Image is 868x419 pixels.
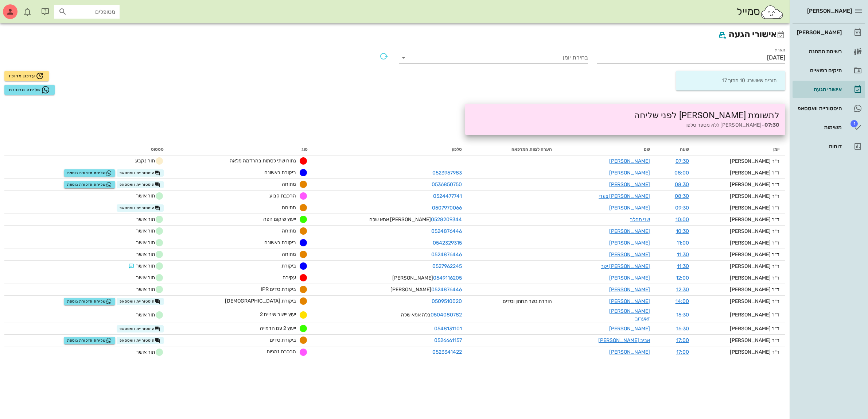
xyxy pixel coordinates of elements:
[4,28,785,42] h2: אישורי הגעה
[609,251,650,258] a: [PERSON_NAME]
[64,169,115,177] button: שליחת תזכורת נוספת
[127,157,164,165] span: תור נקבע
[795,68,842,73] div: תיקים רפואיים
[795,124,842,130] div: משימות
[4,85,55,95] button: שליחה מרוכזת
[136,250,164,259] span: תור אושר
[127,262,164,270] span: תור אושר
[136,273,164,282] span: תור אושר
[851,120,858,127] span: תג
[774,47,786,53] label: תאריך
[701,181,779,188] div: ד״ר [PERSON_NAME]
[261,286,296,292] span: ביקורת סדים IPR
[609,205,650,211] a: [PERSON_NAME]
[701,311,779,319] div: ד״ר [PERSON_NAME]
[432,181,462,188] a: 0536850750
[675,193,689,199] a: 08:30
[468,144,558,155] th: הערה לצוות המרפאה
[676,216,689,223] a: 10:00
[676,158,689,164] a: 07:30
[120,205,160,211] span: היסטוריית וואטסאפ
[701,348,779,356] div: ד״ר [PERSON_NAME]
[433,193,462,199] a: 0524477741
[676,312,689,318] a: 15:30
[432,205,462,211] a: 0507970066
[283,274,296,281] span: עקירה
[807,8,852,14] span: [PERSON_NAME]
[656,144,694,155] th: שעה
[433,240,462,246] a: 0542329315
[497,297,552,305] div: הורדת גשר תחתון וסדים
[701,262,779,270] div: ד״ר [PERSON_NAME]
[677,240,689,246] a: 11:00
[609,158,650,164] a: [PERSON_NAME]
[136,192,164,200] span: תור אושר
[301,147,308,152] span: סוג
[431,216,462,223] a: 0528209344
[795,49,842,54] div: רשימת המתנה
[676,287,689,293] a: 12:30
[701,216,779,223] div: ד״ר [PERSON_NAME]
[136,238,164,247] span: תור אושר
[609,170,650,176] a: [PERSON_NAME]
[260,325,296,331] span: ייעוץ 2 עם הדמייה
[319,274,462,282] div: [PERSON_NAME]
[117,325,164,332] button: היסטוריית וואטסאפ
[676,298,689,304] a: 14:00
[609,228,650,234] a: [PERSON_NAME]
[701,239,779,247] div: ד״ר [PERSON_NAME]
[120,299,160,304] span: היסטוריית וואטסאפ
[760,5,784,19] img: SmileCloud logo
[701,251,779,258] div: ד״ר [PERSON_NAME]
[793,100,865,117] a: היסטוריית וואטסאפ
[136,311,164,319] span: תור אושר
[609,275,650,281] a: [PERSON_NAME]
[609,349,650,355] a: [PERSON_NAME]
[431,312,462,318] a: 0504080782
[120,170,160,176] span: היסטוריית וואטסאפ
[431,228,462,234] a: 0524876446
[795,143,842,149] div: דוחות
[263,216,296,222] span: ייעוץ שיקום הפה
[685,122,762,128] span: [PERSON_NAME] ללא מספר טלפון
[67,299,112,304] span: שליחת תזכורת נוספת
[431,287,462,293] a: 0524876446
[432,263,462,269] a: 0527962245
[609,287,650,293] a: [PERSON_NAME]
[4,71,49,81] button: עדכון מרוכז
[795,30,842,35] div: [PERSON_NAME]
[120,326,160,332] span: היסטוריית וואטסאפ
[64,298,115,305] button: שליחת תזכורת נוספת
[264,239,296,246] span: ביקורת ראשונה
[793,24,865,41] a: [PERSON_NAME]
[452,147,462,152] span: טלפון
[675,181,689,188] a: 08:30
[282,251,296,257] span: מתיחה
[793,81,865,98] a: אישורי הגעה
[701,297,779,305] div: ד״ר [PERSON_NAME]
[434,337,462,343] a: 0526661157
[432,298,462,304] a: 0509510020
[701,274,779,282] div: ד״ר [PERSON_NAME]
[136,227,164,235] span: תור אושר
[432,349,462,355] a: 0523341422
[281,263,296,269] span: ביקורת
[701,169,779,177] div: ד״ר [PERSON_NAME]
[270,337,296,343] span: ביקורת סדים
[136,285,164,294] span: תור אושר
[677,263,689,269] a: 11:30
[701,192,779,200] div: ד״ר [PERSON_NAME]
[266,349,296,355] span: הרכבת זמניות
[737,4,784,20] div: סמייל
[22,6,26,10] span: תג
[319,216,462,223] div: [PERSON_NAME] אמא שלה
[264,169,296,176] span: ביקורת ראשונה
[120,338,160,343] span: היסטוריית וואטסאפ
[609,308,650,322] a: [PERSON_NAME] זאערוב
[433,275,462,281] a: 0549116205
[170,144,314,155] th: סוג
[117,204,164,212] button: היסטוריית וואטסאפ
[677,251,689,258] a: 11:30
[701,337,779,344] div: ד״ר [PERSON_NAME]
[793,138,865,155] a: דוחות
